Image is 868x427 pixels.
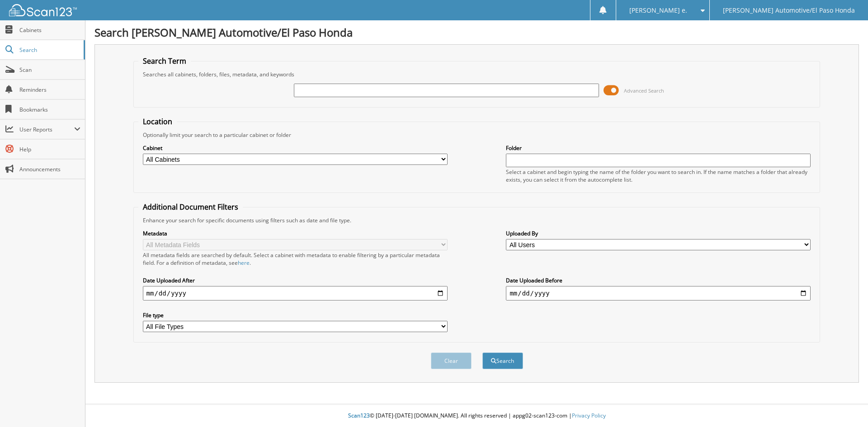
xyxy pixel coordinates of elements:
[19,66,80,74] span: Scan
[143,277,448,284] label: Date Uploaded After
[506,286,811,300] input: end
[348,412,370,419] span: Scan123
[19,145,80,153] span: Help
[19,46,79,54] span: Search
[85,405,868,427] div: © [DATE]-[DATE] [DOMAIN_NAME]. All rights reserved | appg02-scan123-com |
[143,230,448,237] label: Metadata
[629,8,687,13] span: [PERSON_NAME] e.
[138,117,177,127] legend: Location
[19,106,80,113] span: Bookmarks
[138,202,243,212] legend: Additional Document Filters
[138,70,816,78] div: Searches all cabinets, folders, files, metadata, and keywords
[19,165,80,173] span: Announcements
[143,286,448,300] input: start
[431,352,472,369] button: Clear
[723,8,855,13] span: [PERSON_NAME] Automotive/El Paso Honda
[823,384,868,427] iframe: Chat Widget
[138,56,191,66] legend: Search Term
[572,412,606,419] a: Privacy Policy
[143,311,448,319] label: File type
[19,126,74,133] span: User Reports
[138,131,816,139] div: Optionally limit your search to a particular cabinet or folder
[506,168,811,183] div: Select a cabinet and begin typing the name of the folder you want to search in. If the name match...
[94,25,859,40] h1: Search [PERSON_NAME] Automotive/El Paso Honda
[506,230,811,237] label: Uploaded By
[143,251,448,267] div: All metadata fields are searched by default. Select a cabinet with metadata to enable filtering b...
[624,87,664,94] span: Advanced Search
[482,352,523,369] button: Search
[19,86,80,94] span: Reminders
[506,277,811,284] label: Date Uploaded Before
[9,4,77,16] img: scan123-logo-white.svg
[506,144,811,152] label: Folder
[143,144,448,152] label: Cabinet
[238,259,250,267] a: here
[138,216,816,224] div: Enhance your search for specific documents using filters such as date and file type.
[19,26,80,34] span: Cabinets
